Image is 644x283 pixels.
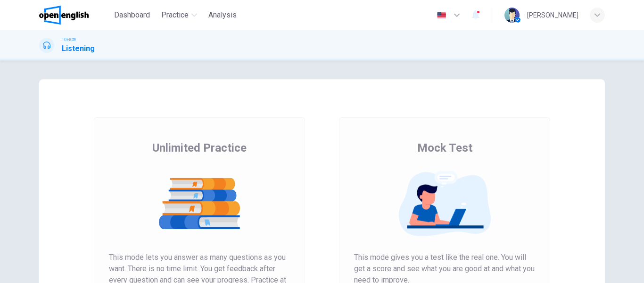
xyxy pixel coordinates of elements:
[157,7,201,24] button: Practice
[114,9,150,21] span: Dashboard
[62,43,95,54] h1: Listening
[436,12,447,19] img: en
[62,36,76,43] span: TOEIC®
[417,140,472,155] span: Mock Test
[39,6,110,25] a: OpenEnglish logo
[205,7,240,24] button: Analysis
[527,9,578,21] div: [PERSON_NAME]
[161,9,189,21] span: Practice
[110,7,154,24] button: Dashboard
[39,6,89,25] img: OpenEnglish logo
[208,9,237,21] span: Analysis
[152,140,247,155] span: Unlimited Practice
[504,8,520,23] img: Profile picture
